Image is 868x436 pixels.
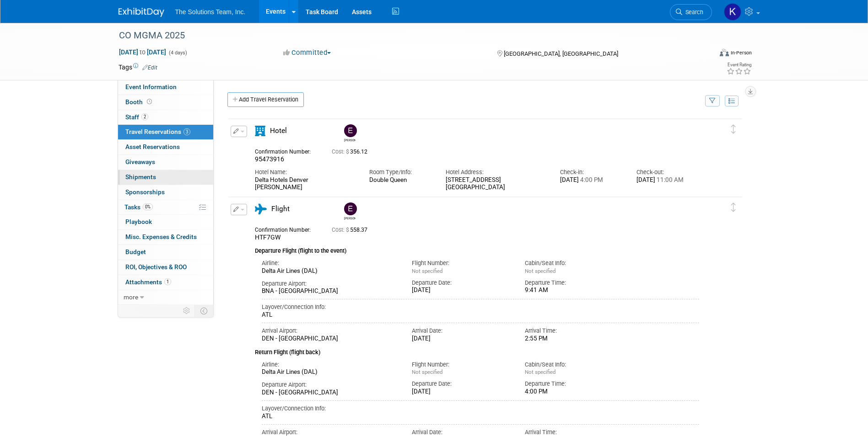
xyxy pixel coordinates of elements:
[125,113,148,121] span: Staff
[227,92,304,107] a: Add Travel Reservation
[262,404,700,413] div: Layover/Connection Info:
[118,170,213,185] a: Shipments
[270,127,287,135] span: Hotel
[342,202,358,220] div: Eli Gooden
[255,155,284,163] span: 95473916
[369,168,432,176] div: Room Type/Info:
[412,335,511,343] div: [DATE]
[658,48,752,61] div: Event Format
[118,125,213,139] a: Travel Reservations3
[525,388,624,396] div: 4:00 PM
[446,176,546,192] div: [STREET_ADDRESS] [GEOGRAPHIC_DATA]
[412,388,511,396] div: [DATE]
[412,268,442,274] span: Not specified
[118,260,213,275] a: ROI, Objectives & ROO
[119,48,167,56] span: [DATE] [DATE]
[125,278,171,286] span: Attachments
[125,98,154,106] span: Booth
[344,202,357,215] img: Eli Gooden
[262,287,399,295] div: BNA - [GEOGRAPHIC_DATA]
[412,369,442,375] span: Not specified
[412,380,511,388] div: Departure Date:
[655,176,684,183] span: 11:00 AM
[262,335,399,343] div: DEN - [GEOGRAPHIC_DATA]
[525,335,624,343] div: 2:55 PM
[143,203,153,210] span: 0%
[125,233,197,240] span: Misc. Expenses & Credits
[125,158,155,165] span: Giveaways
[119,8,164,17] img: ExhibitDay
[145,98,154,105] span: Booth not reserved yet
[731,203,736,212] i: Click and drag to move item
[525,268,555,274] span: Not specified
[118,80,213,95] a: Event Information
[175,8,246,16] span: The Solutions Team, Inc.
[280,48,334,58] button: Committed
[116,27,698,44] div: CO MGMA 2025
[125,83,177,90] span: Event Information
[125,263,187,271] span: ROI, Objectives & ROO
[255,168,356,176] div: Hotel Name:
[412,361,511,369] div: Flight Number:
[255,176,356,192] div: Delta Hotels Denver [PERSON_NAME]
[525,287,624,294] div: 9:41 AM
[124,293,138,301] span: more
[255,343,700,357] div: Return Flight (flight back)
[636,168,699,176] div: Check-out:
[262,267,399,275] div: Delta Air Lines (DAL)
[412,287,511,294] div: [DATE]
[125,218,152,225] span: Playbook
[344,215,356,220] div: Eli Gooden
[262,389,399,397] div: DEN - [GEOGRAPHIC_DATA]
[125,128,190,135] span: Travel Reservations
[118,140,213,154] a: Asset Reservations
[118,230,213,245] a: Misc. Expenses & Credits
[255,234,281,241] span: HTF7GW
[142,64,157,71] a: Edit
[255,242,700,255] div: Departure Flight (flight to the event)
[682,9,703,16] span: Search
[342,124,358,142] div: Eli Gooden
[412,259,511,267] div: Flight Number:
[262,280,399,288] div: Departure Airport:
[332,149,371,155] span: 356.12
[727,63,751,67] div: Event Rating
[255,224,318,234] div: Confirmation Number:
[344,124,357,137] img: Eli Gooden
[119,63,157,72] td: Tags
[525,279,624,287] div: Departure Time:
[262,327,399,335] div: Arrival Airport:
[118,275,213,290] a: Attachments1
[525,369,555,375] span: Not specified
[168,50,187,56] span: (4 days)
[504,50,618,57] span: [GEOGRAPHIC_DATA], [GEOGRAPHIC_DATA]
[525,361,624,369] div: Cabin/Seat Info:
[118,185,213,200] a: Sponsorships
[262,361,399,369] div: Airline:
[124,203,153,211] span: Tasks
[332,149,350,155] span: Cost: $
[262,303,700,311] div: Layover/Connection Info:
[730,49,752,56] div: In-Person
[118,245,213,260] a: Budget
[118,290,213,305] a: more
[636,176,699,184] div: [DATE]
[560,176,623,184] div: [DATE]
[412,279,511,287] div: Departure Date:
[125,248,146,255] span: Budget
[255,146,318,155] div: Confirmation Number:
[118,200,213,215] a: Tasks0%
[724,3,741,21] img: Kaelon Harris
[670,4,712,20] a: Search
[525,259,624,267] div: Cabin/Seat Info:
[720,49,729,56] img: Format-Inperson.png
[262,311,700,319] div: ATL
[118,155,213,170] a: Giveaways
[194,305,213,317] td: Toggle Event Tabs
[125,143,180,150] span: Asset Reservations
[118,215,213,229] a: Playbook
[255,204,267,214] i: Flight
[731,125,736,134] i: Click and drag to move item
[262,368,399,376] div: Delta Air Lines (DAL)
[255,126,265,136] i: Hotel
